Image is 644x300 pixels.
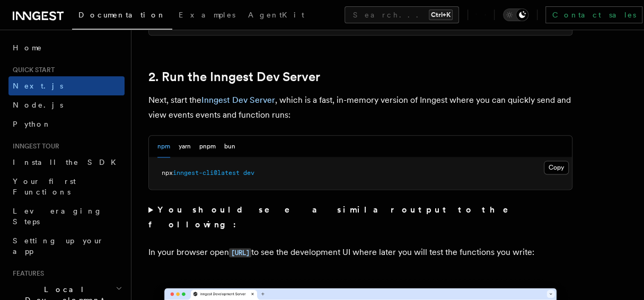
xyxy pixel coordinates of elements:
[13,236,104,255] span: Setting up your app
[8,114,125,134] a: Python
[13,42,42,53] span: Home
[503,8,528,21] button: Toggle dark mode
[148,69,320,84] a: 2. Run the Inngest Dev Server
[8,269,44,278] span: Features
[8,66,55,74] span: Quick start
[248,11,304,19] span: AgentKit
[13,120,51,128] span: Python
[148,205,523,230] strong: You should see a similar output to the following:
[8,95,125,114] a: Node.js
[179,11,235,19] span: Examples
[148,202,572,232] summary: You should see a similar output to the following:
[8,231,125,261] a: Setting up your app
[8,153,125,172] a: Install the SDK
[148,93,572,122] p: Next, start the , which is a fast, in-memory version of Inngest where you can quickly send and vi...
[148,245,572,260] p: In your browser open to see the development UI where later you will test the functions you write:
[8,38,125,57] a: Home
[229,247,251,257] a: [URL]
[199,136,216,157] button: pnpm
[13,207,102,226] span: Leveraging Steps
[13,82,63,90] span: Next.js
[429,10,453,20] kbd: Ctrl+K
[173,169,240,177] span: inngest-cli@latest
[544,161,569,174] button: Copy
[201,95,275,105] a: Inngest Dev Server
[13,101,63,109] span: Node.js
[229,248,251,257] code: [URL]
[78,11,166,19] span: Documentation
[345,6,459,23] button: Search...Ctrl+K
[13,158,122,166] span: Install the SDK
[545,6,642,23] a: Contact sales
[8,142,59,151] span: Inngest tour
[13,177,76,196] span: Your first Functions
[8,76,125,95] a: Next.js
[179,136,191,157] button: yarn
[224,136,235,157] button: bun
[242,3,311,29] a: AgentKit
[8,172,125,201] a: Your first Functions
[172,3,242,29] a: Examples
[243,169,254,177] span: dev
[157,136,170,157] button: npm
[72,3,172,30] a: Documentation
[162,169,173,177] span: npx
[8,201,125,231] a: Leveraging Steps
